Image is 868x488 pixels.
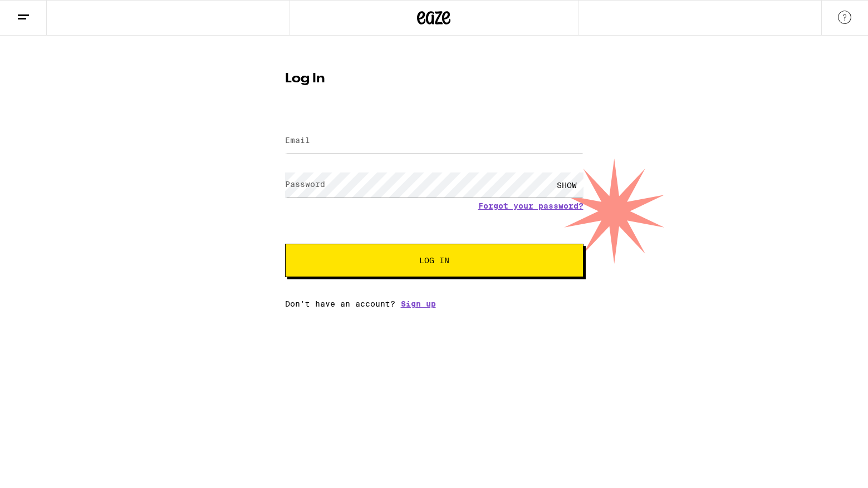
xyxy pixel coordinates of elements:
[285,136,310,145] label: Email
[285,244,583,277] button: Log In
[550,172,583,198] div: SHOW
[285,299,583,308] div: Don't have an account?
[285,180,325,189] label: Password
[285,129,583,154] input: Email
[478,201,583,210] a: Forgot your password?
[285,72,583,86] h1: Log In
[401,299,436,308] a: Sign up
[419,257,449,264] span: Log In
